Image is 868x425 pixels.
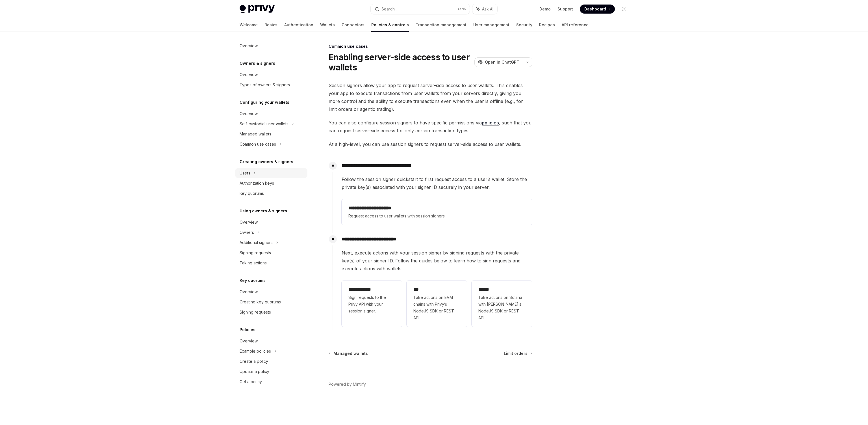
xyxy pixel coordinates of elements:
h5: Key quorums [240,277,266,284]
a: Key quorums [235,188,307,199]
img: light logo [240,5,275,13]
div: Overview [240,110,258,117]
div: Update a policy [240,368,269,375]
a: Powered by Mintlify [329,381,366,387]
span: Open in ChatGPT [485,59,519,65]
a: API reference [562,18,589,32]
div: Overview [240,338,258,344]
a: **** *Take actions on Solana with [PERSON_NAME]’s NodeJS SDK or REST API. [472,281,532,327]
a: Types of owners & signers [235,80,307,90]
div: Get a policy [240,378,262,385]
span: Dashboard [584,6,606,12]
span: Session signers allow your app to request server-side access to user wallets. This enables your a... [329,81,532,113]
div: Additional signers [240,239,273,246]
h5: Configuring your wallets [240,99,289,106]
span: Limit orders [504,351,528,356]
span: Ask AI [482,6,493,12]
span: Ctrl K [458,7,466,11]
a: Recipes [539,18,555,32]
a: Welcome [240,18,258,32]
a: Taking actions [235,258,307,268]
a: ***Take actions on EVM chains with Privy’s NodeJS SDK or REST API. [407,281,467,327]
div: Common use cases [329,44,532,49]
div: Signing requests [240,249,271,256]
button: Search...CtrlK [371,4,470,14]
a: Basics [264,18,277,32]
span: At a high-level, you can use session signers to request server-side access to user wallets. [329,140,532,148]
div: Example policies [240,348,271,355]
a: Managed wallets [235,129,307,139]
div: Authorization keys [240,180,274,187]
a: Dashboard [580,5,615,14]
a: Managed wallets [329,351,368,356]
h5: Using owners & signers [240,208,287,214]
a: policies [482,120,499,126]
a: Overview [235,109,307,119]
a: Policies & controls [371,18,409,32]
a: **** **** ***Sign requests to the Privy API with your session signer. [342,281,402,327]
a: Get a policy [235,377,307,387]
div: Managed wallets [240,131,271,137]
div: Types of owners & signers [240,81,290,88]
div: Self-custodial user wallets [240,120,288,127]
span: Take actions on EVM chains with Privy’s NodeJS SDK or REST API. [413,294,460,321]
a: Overview [235,217,307,227]
a: Limit orders [504,351,532,356]
a: Signing requests [235,307,307,317]
a: User management [473,18,509,32]
div: Create a policy [240,358,268,365]
div: Signing requests [240,309,271,316]
div: Overview [240,219,258,226]
a: Authorization keys [235,178,307,188]
button: Ask AI [472,4,497,14]
a: Overview [235,336,307,346]
a: Support [557,6,573,12]
div: Taking actions [240,260,267,266]
a: Create a policy [235,356,307,366]
a: Overview [235,70,307,80]
a: Overview [235,41,307,51]
div: Overview [240,71,258,78]
h5: Creating owners & signers [240,158,293,165]
h5: Owners & signers [240,60,275,67]
span: Request access to user wallets with session signers. [348,213,525,219]
span: Take actions on Solana with [PERSON_NAME]’s NodeJS SDK or REST API. [478,294,525,321]
a: Overview [235,287,307,297]
span: Next, execute actions with your session signer by signing requests with the private key(s) of you... [342,249,532,273]
a: Wallets [320,18,335,32]
h5: Policies [240,326,255,333]
a: Authentication [284,18,313,32]
span: Managed wallets [333,351,368,356]
a: Signing requests [235,248,307,258]
a: Demo [539,6,551,12]
a: Creating key quorums [235,297,307,307]
span: Sign requests to the Privy API with your session signer. [348,294,395,314]
a: Update a policy [235,366,307,377]
div: Users [240,170,250,176]
div: Search... [381,6,397,12]
span: Follow the session signer quickstart to first request access to a user’s wallet. Store the privat... [342,175,532,191]
div: Overview [240,288,258,295]
div: Key quorums [240,190,264,197]
div: Overview [240,42,258,49]
div: Owners [240,229,254,236]
div: Creating key quorums [240,299,281,305]
a: Connectors [342,18,364,32]
a: Transaction management [416,18,466,32]
a: Security [516,18,532,32]
span: You can also configure session signers to have specific permissions via , such that you can reque... [329,119,532,135]
h1: Enabling server-side access to user wallets [329,52,472,72]
button: Toggle dark mode [619,5,628,14]
button: Open in ChatGPT [474,57,523,67]
div: Common use cases [240,141,276,148]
